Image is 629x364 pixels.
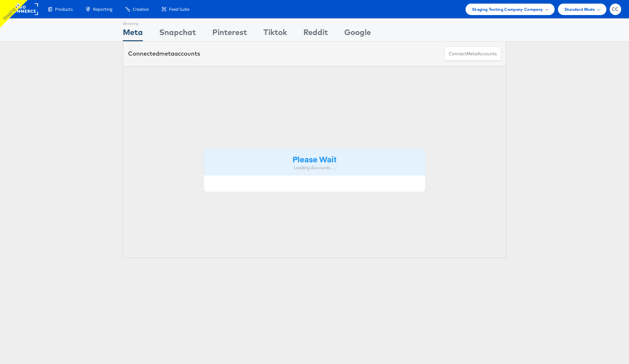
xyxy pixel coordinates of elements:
[344,27,371,41] div: Google
[212,27,247,41] div: Pinterest
[467,51,477,57] span: meta
[209,165,420,171] div: Loading Accounts ....
[293,154,336,164] strong: Please Wait
[445,46,501,61] button: ConnectmetaAccounts
[169,6,189,12] span: Feed Suite
[123,27,143,41] div: Meta
[472,6,543,13] span: Staging Testing Company Company
[123,19,143,27] div: Showing
[133,6,149,12] span: Creative
[303,27,328,41] div: Reddit
[159,27,196,41] div: Snapchat
[564,6,595,13] span: Standard Mode
[93,6,112,12] span: Reporting
[55,6,73,12] span: Products
[159,50,174,57] span: meta
[612,7,619,11] span: CC
[263,27,287,41] div: Tiktok
[128,49,200,58] div: Connected accounts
